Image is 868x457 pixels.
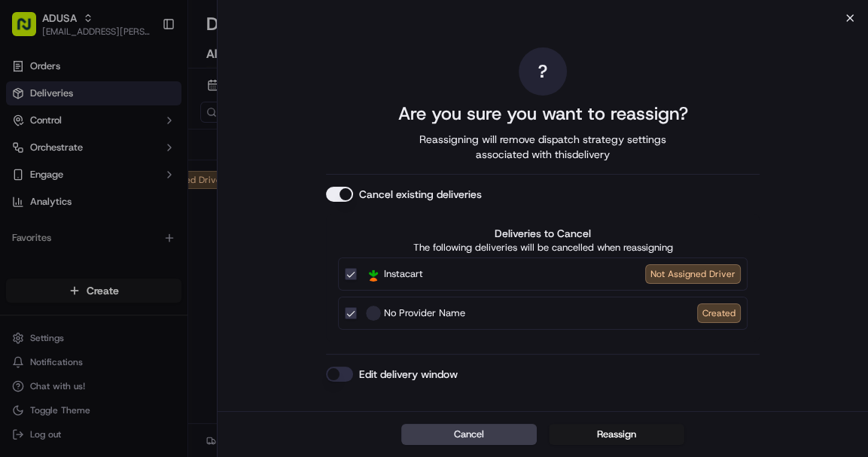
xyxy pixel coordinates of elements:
[549,424,684,445] button: Reassign
[359,367,458,382] label: Edit delivery window
[384,267,423,282] span: Instacart
[384,306,465,321] span: No Provider Name
[51,144,247,159] div: Start new chat
[398,132,687,162] span: Reassigning will remove dispatch strategy settings associated with this delivery
[15,144,42,171] img: 1736555255976-a54dd68f-1ca7-489b-9aae-adbdc363a1c4
[15,60,274,84] p: Welcome 👋
[127,220,139,232] div: 💻
[150,255,182,267] span: Pylon
[51,159,190,171] div: We're available if you need us!
[9,212,121,239] a: 📗Knowledge Base
[338,241,748,254] p: The following deliveries will be cancelled when reassigning
[338,226,748,241] label: Deliveries to Cancel
[256,148,274,166] button: Start new chat
[142,218,242,233] span: API Documentation
[401,424,537,445] button: Cancel
[15,220,27,232] div: 📗
[15,15,45,45] img: Nash
[366,267,381,282] img: Instacart
[398,102,688,126] h2: Are you sure you want to reassign?
[106,254,182,267] a: Powered byPylon
[359,187,482,202] label: Cancel existing deliveries
[519,47,567,96] div: ?
[30,218,115,233] span: Knowledge Base
[39,97,271,113] input: Got a question? Start typing here...
[121,212,248,239] a: 💻API Documentation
